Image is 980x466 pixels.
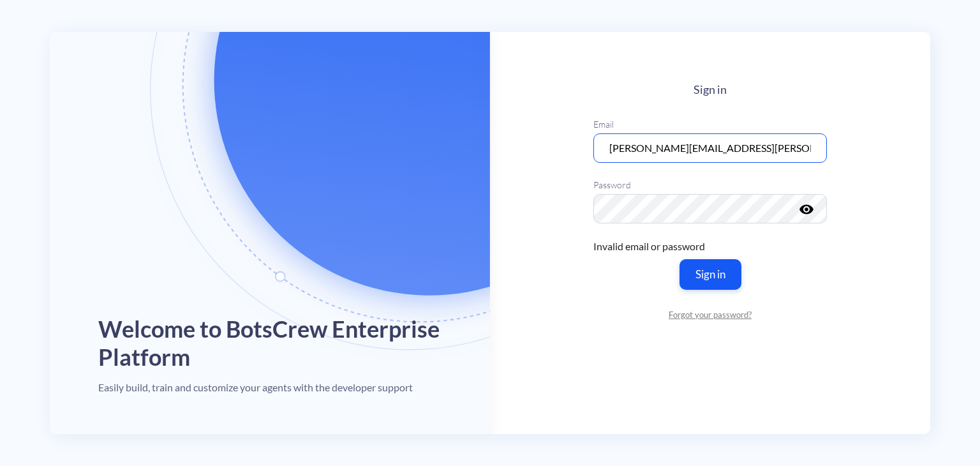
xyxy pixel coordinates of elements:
h1: Welcome to BotsCrew Enterprise Platform [98,315,442,370]
i: visibility [799,202,814,217]
a: Forgot your password? [593,309,827,322]
button: Sign in [679,259,741,290]
div: Invalid email or password [593,239,827,254]
label: Password [593,178,827,192]
label: Email [593,117,827,131]
input: Type your email [593,133,827,163]
button: visibility [799,202,812,209]
h4: Easily build, train and customize your agents with the developer support [98,381,413,393]
h4: Sign in [593,83,827,97]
